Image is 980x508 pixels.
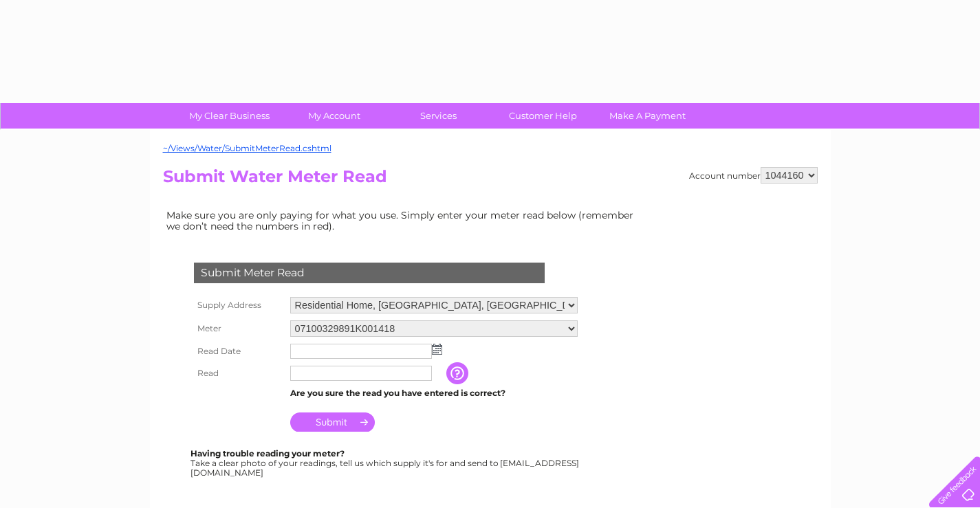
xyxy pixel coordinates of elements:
[432,344,442,355] img: ...
[163,143,331,153] a: ~/Views/Water/SubmitMeterRead.cshtml
[194,263,545,283] div: Submit Meter Read
[190,362,287,384] th: Read
[486,103,600,129] a: Customer Help
[382,103,495,129] a: Services
[190,449,581,477] div: Take a clear photo of your readings, tell us which supply it's for and send to [EMAIL_ADDRESS][DO...
[446,362,471,384] input: Information
[287,384,581,402] td: Are you sure the read you have entered is correct?
[190,448,345,459] b: Having trouble reading your meter?
[190,317,287,340] th: Meter
[173,103,286,129] a: My Clear Business
[689,167,818,184] div: Account number
[190,340,287,362] th: Read Date
[163,167,818,193] h2: Submit Water Meter Read
[290,412,375,432] input: Submit
[163,206,644,235] td: Make sure you are only paying for what you use. Simply enter your meter read below (remember we d...
[190,294,287,317] th: Supply Address
[591,103,704,129] a: Make A Payment
[277,103,391,129] a: My Account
